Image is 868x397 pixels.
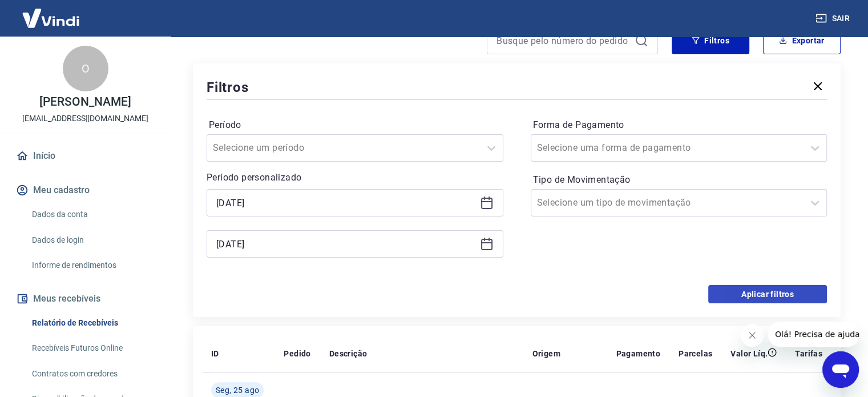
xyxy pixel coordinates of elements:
a: Início [14,143,157,169]
p: [PERSON_NAME] [39,96,131,108]
a: Informe de rendimentos [27,254,157,277]
label: Período [209,118,501,132]
p: ID [211,348,219,359]
label: Forma de Pagamento [533,118,825,132]
button: Aplicar filtros [708,285,827,303]
a: Dados de login [27,228,157,252]
iframe: Botão para abrir a janela de mensagens [822,351,859,388]
span: Seg, 25 ago [216,384,259,396]
button: Meu cadastro [14,178,157,203]
div: O [63,46,108,91]
h5: Filtros [207,78,249,97]
p: Pagamento [616,348,660,359]
p: Valor Líq. [730,348,768,359]
p: Parcelas [679,348,712,359]
img: Vindi [14,1,88,35]
a: Dados da conta [27,203,157,226]
button: Sair [813,8,854,29]
input: Busque pelo número do pedido [496,32,630,49]
iframe: Mensagem da empresa [768,322,859,347]
label: Tipo de Movimentação [533,173,825,187]
p: Origem [532,348,560,359]
p: Descrição [329,348,368,359]
input: Data inicial [216,194,475,211]
a: Recebíveis Futuros Online [27,336,157,360]
a: Relatório de Recebíveis [27,311,157,335]
iframe: Fechar mensagem [741,324,764,347]
button: Exportar [763,27,841,54]
p: [EMAIL_ADDRESS][DOMAIN_NAME] [22,113,148,125]
a: Contratos com credores [27,362,157,386]
p: Tarifas [795,348,822,359]
p: Pedido [284,348,310,359]
span: Olá! Precisa de ajuda? [7,8,96,17]
input: Data final [216,235,475,252]
button: Meus recebíveis [14,286,157,311]
p: Período personalizado [207,171,503,185]
button: Filtros [672,27,749,54]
